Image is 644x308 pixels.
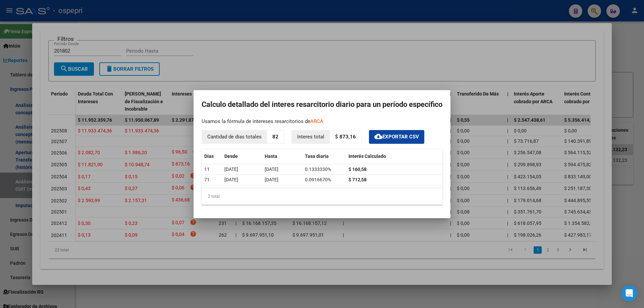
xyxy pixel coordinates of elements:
strong: $ 873,16 [335,134,356,140]
strong: $ 712,58 [348,177,367,182]
p: Interes total [292,130,330,143]
span: [DATE] [224,177,238,182]
span: 71 [204,177,210,182]
span: 0.0916670% [305,177,331,182]
span: [DATE] [265,167,278,172]
div: 2 total [202,188,442,205]
button: Exportar CSV [369,130,424,144]
span: Interés Calculado [348,153,386,159]
p: Usamos la fórmula de intereses resarcitorios de [202,118,442,125]
span: Tasa diaria [305,153,329,159]
strong: $ 160,58 [348,167,367,172]
p: Cantidad de dias totales [202,130,267,143]
span: 11 [204,167,210,172]
h2: Calculo detallado del interes resarcitorio diario para un período específico [202,98,442,111]
span: Días [204,153,214,159]
p: 82 [267,130,284,143]
span: [DATE] [265,177,278,182]
span: [DATE] [224,167,238,172]
datatable-header-cell: Tasa diaria [302,149,346,164]
span: Exportar CSV [374,134,419,140]
span: 0.1333330% [305,167,331,172]
mat-icon: cloud_download [374,132,382,140]
datatable-header-cell: Desde [222,149,262,164]
datatable-header-cell: Interés Calculado [346,149,442,164]
datatable-header-cell: Hasta [262,149,302,164]
div: Open Intercom Messenger [621,285,637,301]
span: Desde [224,153,238,159]
datatable-header-cell: Días [202,149,222,164]
a: ARCA [310,118,323,124]
span: Hasta [265,153,277,159]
